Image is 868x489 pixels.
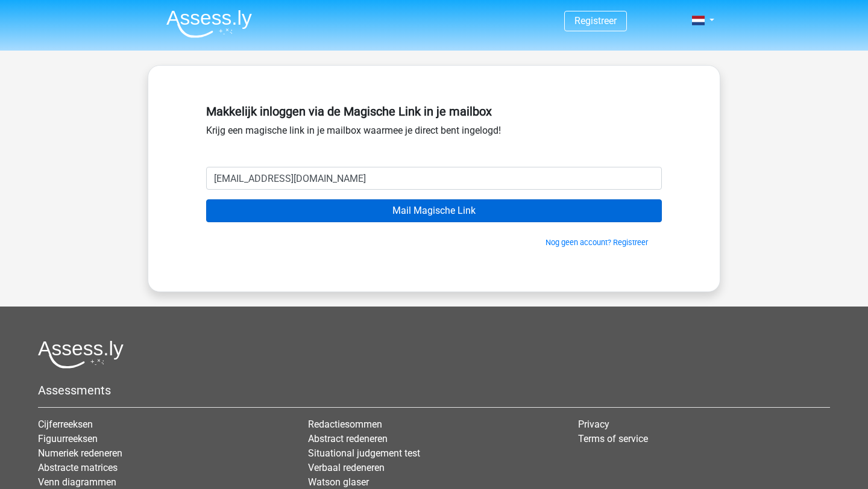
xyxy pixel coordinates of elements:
a: Watson glaser [308,476,369,488]
a: Abstract redeneren [308,433,388,444]
a: Abstracte matrices [38,462,118,473]
a: Registreer [574,15,617,26]
a: Situational judgement test [308,447,420,459]
img: Assessly logo [38,340,124,369]
a: Figuurreeksen [38,433,98,444]
a: Privacy [578,419,609,430]
input: Mail Magische Link [206,199,662,222]
h5: Makkelijk inloggen via de Magische Link in je mailbox [206,104,662,119]
a: Venn diagrammen [38,476,116,488]
a: Cijferreeksen [38,419,93,430]
input: Email [206,167,662,190]
a: Nog geen account? Registreer [546,238,648,247]
div: Krijg een magische link in je mailbox waarmee je direct bent ingelogd! [206,99,662,167]
a: Verbaal redeneren [308,462,385,473]
h5: Assessments [38,383,830,397]
a: Numeriek redeneren [38,447,122,459]
a: Redactiesommen [308,419,382,430]
img: Assessly [166,10,252,38]
a: Terms of service [578,433,648,444]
